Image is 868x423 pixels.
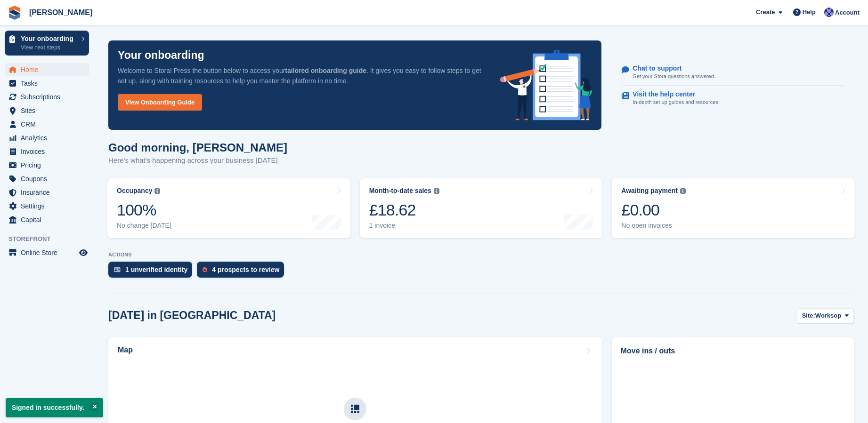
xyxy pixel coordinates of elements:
[621,187,678,195] div: Awaiting payment
[107,178,350,238] a: Occupancy 100% No change [DATE]
[797,308,854,324] button: Site: Worksop
[21,159,77,172] span: Pricing
[21,131,77,144] span: Analytics
[680,188,686,194] img: icon-info-grey-7440780725fd019a000dd9b08b2336e03edf1995a4989e88bcd33f0948082b44.svg
[117,200,171,220] div: 100%
[5,213,89,226] a: menu
[78,247,89,258] a: Preview store
[8,6,22,20] img: stora-icon-8386f47178a22dfd0bd8f6a31ec36ba5ce8667c1dd55bd0f319d3a0aa187defe.svg
[835,8,860,17] span: Account
[21,186,77,199] span: Insurance
[5,159,89,172] a: menu
[5,63,89,76] a: menu
[21,43,77,52] p: View next steps
[118,65,485,86] p: Welcome to Stora! Press the button below to access your . It gives you easy to follow steps to ge...
[633,72,715,80] p: Get your Stora questions answered.
[803,8,816,17] span: Help
[360,178,603,238] a: Month-to-date sales £18.62 1 invoice
[6,398,103,417] p: Signed in successfully.
[5,90,89,104] a: menu
[108,141,287,154] h1: Good morning, [PERSON_NAME]
[369,187,431,195] div: Month-to-date sales
[21,246,77,259] span: Online Store
[622,86,845,111] a: Visit the help center In-depth set up guides and resources.
[824,8,834,17] img: Joel Isaksson
[21,213,77,226] span: Capital
[5,77,89,90] a: menu
[369,222,439,230] div: 1 invoice
[154,188,160,194] img: icon-info-grey-7440780725fd019a000dd9b08b2336e03edf1995a4989e88bcd33f0948082b44.svg
[633,98,720,106] p: In-depth set up guides and resources.
[21,200,77,213] span: Settings
[5,186,89,199] a: menu
[500,50,592,120] img: onboarding-info-6c161a55d2c0e0a8cae90662b2fe09162a5109e8cc188191df67fb4f79e88e88.svg
[212,266,279,273] div: 4 prospects to review
[114,267,121,272] img: verify_identity-adf6edd0f0f0b5bbfe63781bf79b02c33cf7c696d77639b501bdc392416b5a36.svg
[633,64,707,72] p: Chat to support
[125,266,187,273] div: 1 unverified identity
[285,67,366,74] strong: tailored onboarding guide
[621,222,686,230] div: No open invoices
[118,50,204,61] p: Your onboarding
[21,63,77,76] span: Home
[5,145,89,158] a: menu
[756,8,775,17] span: Create
[117,187,152,195] div: Occupancy
[633,90,712,98] p: Visit the help center
[197,262,289,282] a: 4 prospects to review
[8,234,94,244] span: Storefront
[21,77,77,90] span: Tasks
[5,246,89,259] a: menu
[108,262,197,282] a: 1 unverified identity
[21,145,77,158] span: Invoices
[612,178,855,238] a: Awaiting payment £0.00 No open invoices
[5,118,89,131] a: menu
[21,172,77,185] span: Coupons
[108,155,287,166] p: Here's what's happening across your business [DATE]
[434,188,439,194] img: icon-info-grey-7440780725fd019a000dd9b08b2336e03edf1995a4989e88bcd33f0948082b44.svg
[118,346,133,354] h2: Map
[5,131,89,144] a: menu
[621,345,845,357] h2: Move ins / outs
[5,172,89,185] a: menu
[118,94,202,111] a: View Onboarding Guide
[21,104,77,117] span: Sites
[5,200,89,213] a: menu
[25,5,96,20] a: [PERSON_NAME]
[351,405,359,413] img: map-icn-33ee37083ee616e46c38cad1a60f524a97daa1e2b2c8c0bc3eb3415660979fc1.svg
[108,309,276,322] h2: [DATE] in [GEOGRAPHIC_DATA]
[622,60,845,86] a: Chat to support Get your Stora questions answered.
[5,31,89,56] a: Your onboarding View next steps
[5,104,89,117] a: menu
[21,35,77,42] p: Your onboarding
[108,252,854,258] p: ACTIONS
[621,200,686,220] div: £0.00
[117,222,171,230] div: No change [DATE]
[815,311,841,320] span: Worksop
[802,311,815,320] span: Site:
[21,90,77,104] span: Subscriptions
[203,267,207,272] img: prospect-51fa495bee0391a8d652442698ab0144808aea92771e9ea1ae160a38d050c398.svg
[369,200,439,220] div: £18.62
[21,118,77,131] span: CRM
